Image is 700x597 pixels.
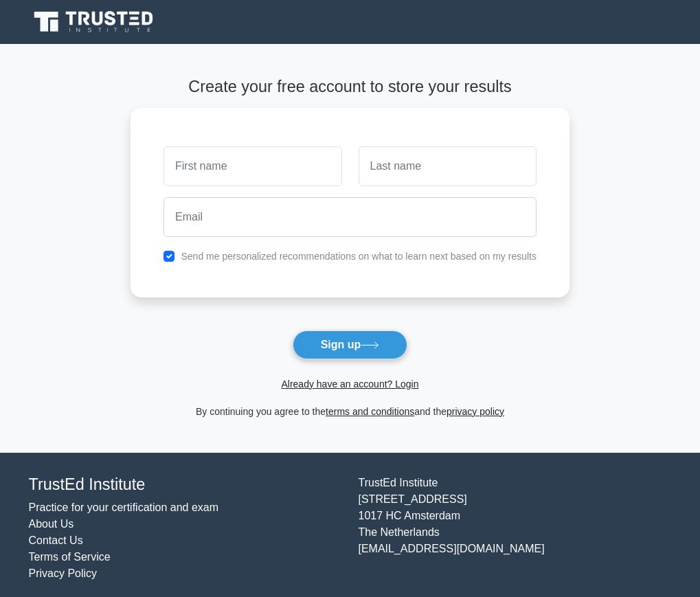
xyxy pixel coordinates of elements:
[181,251,537,262] label: Send me personalized recommendations on what to learn next based on my results
[29,551,111,563] a: Terms of Service
[29,567,98,579] a: Privacy Policy
[163,197,537,237] input: Email
[122,403,578,420] div: By continuing you agree to the and the
[293,330,408,359] button: Sign up
[326,406,414,417] a: terms and conditions
[281,379,418,390] a: Already have an account? Login
[447,406,504,417] a: privacy policy
[359,146,537,186] input: Last name
[163,146,341,186] input: First name
[29,475,342,494] h4: TrustEd Institute
[29,534,83,546] a: Contact Us
[29,518,74,530] a: About Us
[131,77,569,96] h4: Create your free account to store your results
[350,475,680,582] div: TrustEd Institute [STREET_ADDRESS] 1017 HC Amsterdam The Netherlands [EMAIL_ADDRESS][DOMAIN_NAME]
[29,502,219,513] a: Practice for your certification and exam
